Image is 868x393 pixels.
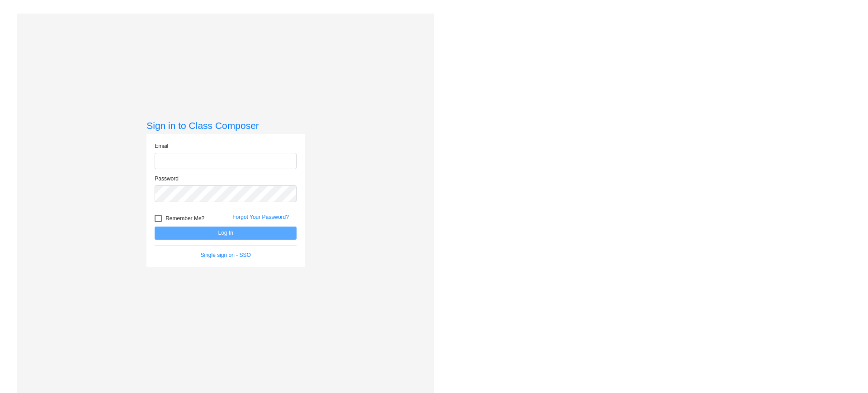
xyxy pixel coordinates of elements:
a: Forgot Your Password? [232,214,289,220]
h3: Sign in to Class Composer [146,120,305,131]
span: Remember Me? [165,213,204,224]
a: Single sign on - SSO [201,252,251,258]
label: Password [155,175,179,183]
button: Log In [155,227,297,240]
label: Email [155,142,168,150]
